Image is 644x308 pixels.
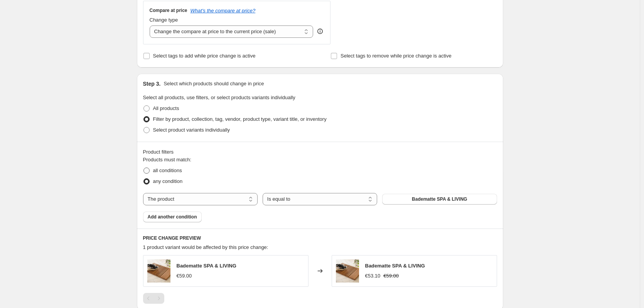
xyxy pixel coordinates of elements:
[383,272,399,280] strike: €59.00
[382,194,497,205] button: Badematte SPA & LIVING
[143,95,295,100] span: Select all products, use filters, or select products variants individually
[143,235,497,241] h6: PRICE CHANGE PREVIEW
[153,127,230,133] span: Select product variants individually
[365,272,381,280] div: €53.10
[153,116,327,122] span: Filter by product, collection, tag, vendor, product type, variant title, or inventory
[153,53,256,59] span: Select tags to add while price change is active
[147,259,170,283] img: 72028_SPA_Teak_Badematte_neu_umgef_C3_A4rbt_imsaqa_80x.jpg
[341,53,452,59] span: Select tags to remove while price change is active
[177,272,192,280] div: €59.00
[143,293,164,304] nav: Pagination
[143,212,202,222] button: Add another condition
[412,196,467,202] span: Badematte SPA & LIVING
[177,263,236,269] span: Badematte SPA & LIVING
[150,17,178,23] span: Change type
[143,80,161,88] h2: Step 3.
[365,263,425,269] span: Badematte SPA & LIVING
[153,105,179,111] span: All products
[191,8,256,14] button: What's the compare at price?
[164,80,264,88] p: Select which products should change in price
[143,148,497,156] div: Product filters
[153,168,182,173] span: all conditions
[143,244,268,250] span: 1 product variant would be affected by this price change:
[150,7,187,14] h3: Compare at price
[153,178,183,184] span: any condition
[143,157,192,162] span: Products must match:
[336,259,359,283] img: 72028_SPA_Teak_Badematte_neu_umgef_C3_A4rbt_imsaqa_80x.jpg
[316,27,324,35] div: help
[148,214,197,220] span: Add another condition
